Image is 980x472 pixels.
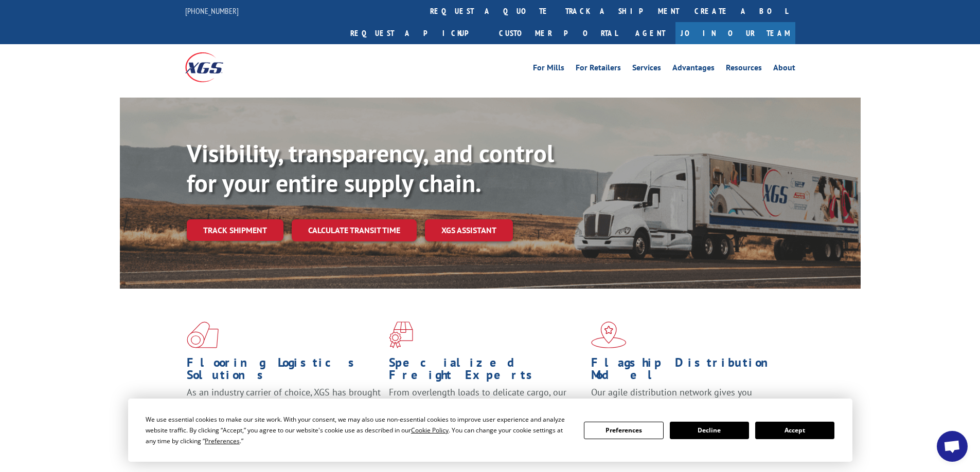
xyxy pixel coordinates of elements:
[591,356,786,386] h1: Flagship Distribution Model
[205,437,240,445] span: Preferences
[389,356,583,386] h1: Specialized Freight Experts
[773,64,795,75] a: About
[533,64,564,75] a: For Mills
[632,64,661,75] a: Services
[755,422,834,439] button: Accept
[292,219,417,241] a: Calculate transit time
[491,22,625,44] a: Customer Portal
[625,22,675,44] a: Agent
[591,322,627,348] img: xgs-icon-flagship-distribution-model-red
[672,64,715,75] a: Advantages
[576,64,621,75] a: For Retailers
[591,386,780,410] span: Our agile distribution network gives you nationwide inventory management on demand.
[670,422,749,439] button: Decline
[128,399,852,462] div: Cookie Consent Prompt
[187,219,283,241] a: Track shipment
[726,64,762,75] a: Resources
[389,322,413,348] img: xgs-icon-focused-on-flooring-red
[675,22,795,44] a: Join Our Team
[343,22,491,44] a: Request a pickup
[146,414,572,446] div: We use essential cookies to make our site work. With your consent, we may also use non-essential ...
[425,219,513,241] a: XGS ASSISTANT
[187,137,554,199] b: Visibility, transparency, and control for your entire supply chain.
[411,426,449,435] span: Cookie Policy
[185,6,239,16] a: [PHONE_NUMBER]
[187,322,219,348] img: xgs-icon-total-supply-chain-intelligence-red
[584,422,663,439] button: Preferences
[937,431,968,462] div: Open chat
[187,356,381,386] h1: Flooring Logistics Solutions
[389,386,583,432] p: From overlength loads to delicate cargo, our experienced staff knows the best way to move your fr...
[187,386,381,423] span: As an industry carrier of choice, XGS has brought innovation and dedication to flooring logistics...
